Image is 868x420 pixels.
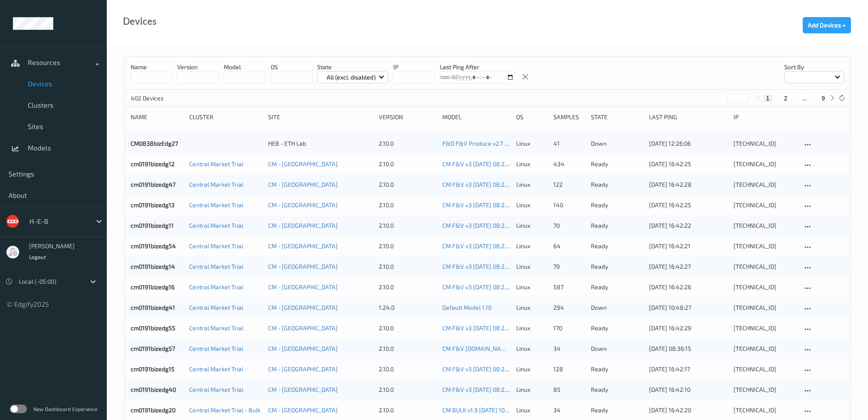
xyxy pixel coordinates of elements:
p: ready [591,324,643,332]
div: [DATE] 16:42:25 [649,160,728,168]
div: OS [516,113,547,121]
p: version [177,63,219,71]
a: CM - [GEOGRAPHIC_DATA] [268,263,338,270]
p: down [591,139,643,148]
a: CM F&V v3 [DATE] 08:27 Auto Save [442,160,536,167]
p: OS [271,63,313,71]
div: 79 [553,262,585,271]
p: Last Ping After [440,63,514,71]
button: Add Devices + [803,17,851,33]
div: [DATE] 16:42:25 [649,201,728,209]
a: CM - [GEOGRAPHIC_DATA] [268,345,338,352]
div: [DATE] 16:42:10 [649,385,728,394]
a: CM0838bizEdg27 [131,140,178,147]
div: State [591,113,643,121]
div: 2.10.0 [379,221,436,230]
a: CM - [GEOGRAPHIC_DATA] [268,222,338,229]
div: [TECHNICAL_ID] [734,139,796,148]
p: ready [591,221,643,230]
p: Name [131,63,172,71]
div: [DATE] 16:42:27 [649,262,728,271]
a: cm0191bizedg12 [131,160,175,167]
div: [TECHNICAL_ID] [734,242,796,250]
div: [TECHNICAL_ID] [734,283,796,291]
div: Model [442,113,510,121]
div: 294 [553,303,585,312]
div: [DATE] 16:42:17 [649,365,728,373]
a: CM BULK v1.9 [DATE] 10:10 Auto Save [442,406,541,414]
a: CM F&V v3 [DATE] 08:27 Auto Save [442,365,536,373]
div: [TECHNICAL_ID] [734,406,796,414]
p: State [317,63,389,71]
a: Central Market Trial - Bulk [189,406,260,414]
a: cm0191bizedg20 [131,406,175,414]
p: linux [516,324,547,332]
div: 2.10.0 [379,324,436,332]
div: [TECHNICAL_ID] [734,180,796,189]
a: Central Market Trial [189,283,243,291]
div: 2.10.0 [379,344,436,353]
a: cm0191bizedg15 [131,365,175,373]
a: CM F&V v3 [DATE] 08:27 Auto Save [442,263,536,270]
a: CM - [GEOGRAPHIC_DATA] [268,304,338,311]
a: Central Market Trial [189,365,243,373]
a: cm0191bizedg57 [131,345,175,352]
a: cm0191bizedg14 [131,263,175,270]
div: 41 [553,139,585,148]
div: 140 [553,201,585,209]
p: linux [516,262,547,271]
a: F&D F&V Produce v2.7 [DATE] 17:48 Auto Save [442,140,567,147]
div: 2.10.0 [379,139,436,148]
a: CM F&V v3 [DATE] 08:27 Auto Save [442,242,536,250]
a: CM F&V v3 [DATE] 08:27 Auto Save [442,222,536,229]
div: [TECHNICAL_ID] [734,201,796,209]
div: Cluster [189,113,262,121]
p: linux [516,180,547,189]
div: 34 [553,406,585,414]
div: [TECHNICAL_ID] [734,303,796,312]
div: HEB - ETH Lab [268,139,373,148]
div: [DATE] 16:42:28 [649,180,728,189]
div: [TECHNICAL_ID] [734,344,796,353]
div: Last Ping [649,113,728,121]
a: Central Market Trial [189,263,243,270]
p: linux [516,303,547,312]
div: 2.10.0 [379,180,436,189]
div: 170 [553,324,585,332]
div: Name [131,113,183,121]
div: [DATE] 12:26:06 [649,139,728,148]
a: CM - [GEOGRAPHIC_DATA] [268,283,338,291]
p: linux [516,344,547,353]
a: CM - [GEOGRAPHIC_DATA] [268,365,338,373]
a: Central Market Trial [189,160,243,167]
div: [DATE] 16:42:29 [649,324,728,332]
div: 2.10.0 [379,283,436,291]
a: Central Market Trial [189,345,243,352]
div: 34 [553,344,585,353]
a: Central Market Trial [189,304,243,311]
p: ready [591,160,643,168]
p: linux [516,221,547,230]
div: 2.10.0 [379,242,436,250]
div: Site [268,113,373,121]
a: Central Market Trial [189,181,243,188]
div: [TECHNICAL_ID] [734,160,796,168]
div: 2.10.0 [379,262,436,271]
div: 2.10.0 [379,160,436,168]
p: ready [591,242,643,250]
a: CM F&V v3 [DATE] 08:27 Auto Save [442,324,536,332]
div: [DATE] 16:42:20 [649,406,728,414]
p: All (excl. disabled) [324,73,379,82]
div: [DATE] 16:42:26 [649,283,728,291]
a: Central Market Trial [189,242,243,250]
a: CM F&V v3 [DATE] 08:27 Auto Save [442,201,536,209]
div: 2.10.0 [379,201,436,209]
a: cm0191bizedg41 [131,304,175,311]
a: Central Market Trial [189,386,243,393]
a: cm0191bizedg13 [131,201,175,209]
div: [TECHNICAL_ID] [734,365,796,373]
p: ready [591,385,643,394]
div: Devices [123,17,157,26]
div: [DATE] 16:42:21 [649,242,728,250]
a: cm0191bizedg47 [131,181,175,188]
